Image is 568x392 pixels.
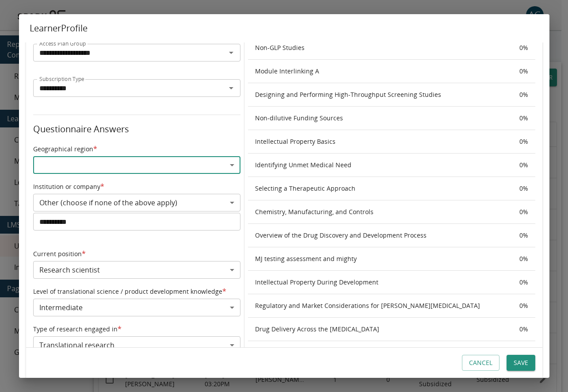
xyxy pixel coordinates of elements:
button: Open [225,82,237,94]
th: Dev - Understanding the Pathophysiology and Cause of Disease [248,341,512,365]
h6: Type of research engaged in [33,323,240,334]
div: Translational research [33,336,240,354]
h6: Geographical region [33,143,240,154]
th: Intellectual Property During Development [248,271,512,294]
div: Other (choose if none of the above apply) [33,194,240,211]
h6: Questionnaire Answers [33,122,240,136]
th: 0 % [512,247,535,271]
th: Regulatory and Market Considerations for [PERSON_NAME][MEDICAL_DATA] [248,294,512,318]
div: Intermediate [33,299,240,316]
th: Drug Delivery Across the [MEDICAL_DATA] [248,318,512,341]
th: 0 % [512,130,535,154]
th: Chemistry, Manufacturing, and Controls [248,200,512,224]
th: 0 % [512,341,535,365]
th: Designing and Performing High-Throughput Screening Studies [248,83,512,107]
th: 0 % [512,107,535,130]
h6: Level of translational science / product development knowledge [33,286,240,296]
th: 0 % [512,271,535,294]
h6: Institution or company [33,181,240,192]
th: 0 % [512,154,535,177]
th: 0 % [512,83,535,107]
th: 0 % [512,60,535,83]
th: Selecting a Therapeutic Approach [248,177,512,200]
th: Identifying Unmet Medical Need [248,154,512,177]
label: Subscription Type [39,75,84,83]
th: Non-GLP Studies [248,36,512,60]
button: Cancel [462,355,499,371]
h6: Current position [33,248,240,259]
button: Save [507,355,535,371]
th: Non-dilutive Funding Sources [248,107,512,130]
th: 0 % [512,294,535,318]
label: Access Plan Group [39,40,86,47]
th: Overview of the Drug Discovery and Development Process [248,224,512,247]
h2: Learner Profile [19,14,549,42]
th: Module Interlinking A [248,60,512,83]
th: 0 % [512,177,535,200]
button: Open [225,46,237,59]
th: 0 % [512,200,535,224]
th: 0 % [512,224,535,247]
th: 0 % [512,318,535,341]
th: 0 % [512,36,535,60]
th: Intellectual Property Basics [248,130,512,154]
th: MJ testing assessment and mighty [248,247,512,271]
div: Research scientist [33,261,240,279]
